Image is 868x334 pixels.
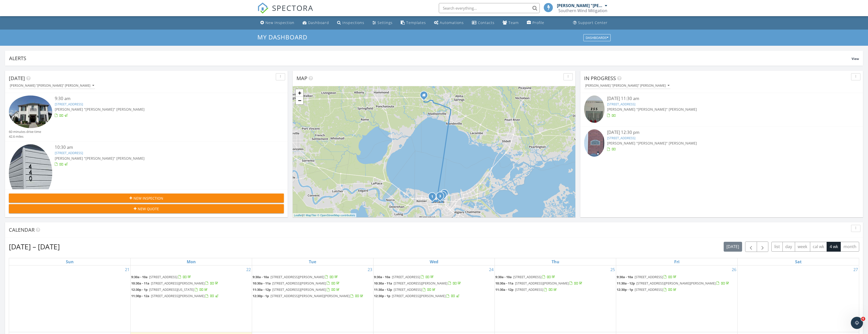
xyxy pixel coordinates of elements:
a: 11:30a - 12p [STREET_ADDRESS] [495,287,558,292]
a: 11:30a - 12p [STREET_ADDRESS] [374,287,436,292]
div: 440 Papworth Ave, Metairie, LA 70005 [443,195,446,198]
a: 11:30a - 12p [STREET_ADDRESS][PERSON_NAME] [253,287,373,293]
a: 12:30p - 1p [STREET_ADDRESS][PERSON_NAME] [374,294,460,298]
a: 9:30a - 10a [STREET_ADDRESS] [374,275,435,279]
a: Zoom out [296,97,303,104]
span: 10:30a - 11a [374,281,392,285]
a: 9:30 am [STREET_ADDRESS] [PERSON_NAME] "[PERSON_NAME]" [PERSON_NAME] 60 minutes drive time 42.6 m... [9,96,284,139]
a: 10:30a - 11a [STREET_ADDRESS][PERSON_NAME] [131,281,219,285]
a: Support Center [571,18,610,28]
span: 11:30a - 12p [374,287,392,292]
span: 10:30a - 11a [495,281,513,285]
td: Go to September 26, 2025 [616,266,738,332]
button: day [782,242,795,252]
span: 12:30p - 1p [374,294,390,298]
i: 3 [439,195,441,198]
a: Monday [186,258,197,265]
button: Next [757,242,769,252]
span: 12:30p - 1p [131,287,148,292]
a: © MapTiler [303,214,317,217]
span: 10:30a - 11a [253,281,271,285]
h2: [DATE] – [DATE] [9,242,60,252]
button: [PERSON_NAME] "[PERSON_NAME]" [PERSON_NAME] [584,82,670,89]
div: 9:30 am [55,96,261,102]
div: Southern Wind Mitigation [558,8,607,13]
a: Settings [370,18,395,28]
a: 9:30a - 10a [STREET_ADDRESS][PERSON_NAME] [253,274,373,280]
td: Go to September 21, 2025 [9,266,130,332]
img: The Best Home Inspection Software - Spectora [257,3,268,14]
div: [DATE] 11:30 am [607,96,836,102]
img: 9552122%2Fcover_photos%2FqxYnQobq5dJjgXMYtJwH%2Fsmall.jpg [9,96,52,128]
span: [STREET_ADDRESS][PERSON_NAME][PERSON_NAME] [270,294,350,298]
i: 1 [431,195,433,199]
a: Templates [399,18,428,28]
span: In Progress [584,75,616,82]
a: 9:30a - 10a [STREET_ADDRESS] [131,275,192,279]
button: New Quote [9,204,284,213]
span: [STREET_ADDRESS] [513,275,541,279]
a: Go to September 23, 2025 [367,266,373,274]
iframe: Intercom live chat [851,317,863,329]
div: Support Center [578,20,608,25]
div: Settings [377,20,393,25]
a: 11:30a - 12p [STREET_ADDRESS][PERSON_NAME] [253,287,340,292]
img: 9576219%2Freports%2F7811b689-bcbf-4788-9c1c-b805ce38032f%2Fcover_photos%2Fz3vR1NBOhcyIX3vZY2QF%2F... [9,144,52,202]
a: 9:30a - 10a [STREET_ADDRESS] [495,275,556,279]
div: [PERSON_NAME] "[PERSON_NAME]" [PERSON_NAME] [557,3,604,8]
a: 10:30 am [STREET_ADDRESS] [PERSON_NAME] "[PERSON_NAME]" [PERSON_NAME] 10 minutes drive time 4.4 m... [9,144,284,213]
span: [STREET_ADDRESS][PERSON_NAME] [515,281,569,285]
span: [STREET_ADDRESS] [635,287,663,292]
a: 12:30p - 1p [STREET_ADDRESS][PERSON_NAME] [374,293,494,299]
a: Thursday [551,258,560,265]
span: [STREET_ADDRESS][PERSON_NAME] [394,281,447,285]
span: [STREET_ADDRESS] [392,275,420,279]
span: 11:30p - 12a [131,294,149,298]
span: [DATE] [9,75,25,82]
img: 9576230%2Fcover_photos%2FSkROAyZRqkD5mPYkIhNO%2Fsmall.jpg [584,96,605,123]
div: Team [508,20,519,25]
span: [STREET_ADDRESS][PERSON_NAME] [272,281,326,285]
a: SPECTORA [257,7,313,17]
span: [STREET_ADDRESS][US_STATE] [149,287,194,292]
a: 10:30a - 11a [STREET_ADDRESS][PERSON_NAME] [253,281,340,285]
a: 12:30p - 1p [STREET_ADDRESS][PERSON_NAME][PERSON_NAME] [253,293,373,299]
button: cal wk [810,242,827,252]
div: 60 minutes drive time [9,129,41,134]
button: week [795,242,810,252]
button: [DATE] [724,242,742,252]
span: My Dashboard [257,33,307,41]
div: [PERSON_NAME] "[PERSON_NAME]" [PERSON_NAME] [585,84,669,87]
a: Tuesday [308,258,317,265]
div: Templates [406,20,426,25]
a: 10:30a - 11a [STREET_ADDRESS][PERSON_NAME] [495,281,583,285]
a: 11:30p - 12a [STREET_ADDRESS][PERSON_NAME] [131,293,251,299]
a: [STREET_ADDRESS] [55,151,83,155]
a: [DATE] 12:30 pm [STREET_ADDRESS] [PERSON_NAME] "[PERSON_NAME]" [PERSON_NAME] [584,129,859,158]
div: Inspections [342,20,364,25]
a: 11:30a - 12p [STREET_ADDRESS] [374,287,494,293]
span: 11:30a - 12p [617,281,635,285]
span: New Inspection [133,196,163,201]
a: 9:30a - 10a [STREET_ADDRESS] [131,274,251,280]
span: [PERSON_NAME] "[PERSON_NAME]" [PERSON_NAME] [55,107,145,112]
a: Leaflet [294,214,302,217]
span: 6 [861,317,865,321]
a: Saturday [794,258,803,265]
a: Go to September 22, 2025 [245,266,252,274]
span: 9:30a - 10a [253,275,269,279]
button: 4 wk [827,242,841,252]
div: 220 Saint Calais Pl, Madisonville La 70447 [424,95,427,98]
div: 1404 Apple St, Metairie, LA 70001 [432,196,435,199]
span: [STREET_ADDRESS][PERSON_NAME][PERSON_NAME] [636,281,716,285]
span: 9:30a - 10a [617,275,633,279]
a: 9:30a - 10a [STREET_ADDRESS] [495,274,615,280]
a: 11:30a - 12p [STREET_ADDRESS][PERSON_NAME][PERSON_NAME] [617,281,730,285]
span: [PERSON_NAME] "[PERSON_NAME]" [PERSON_NAME] [55,156,145,161]
td: Go to September 23, 2025 [252,266,373,332]
div: Dashboard [308,20,329,25]
span: [STREET_ADDRESS][PERSON_NAME] [151,281,205,285]
span: 9:30a - 10a [131,275,148,279]
a: 11:30p - 12a [STREET_ADDRESS][PERSON_NAME] [131,294,219,298]
a: [STREET_ADDRESS] [607,102,635,106]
